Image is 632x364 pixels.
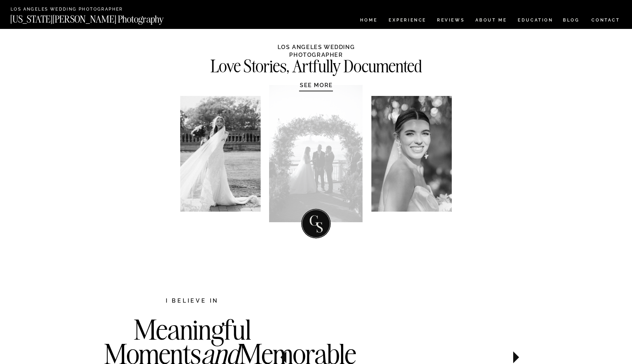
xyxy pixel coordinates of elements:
[283,81,350,89] a: SEE MORE
[10,14,187,20] a: [US_STATE][PERSON_NAME] Photography
[359,18,379,24] a: HOME
[437,18,463,24] a: REVIEWS
[389,18,426,24] a: Experience
[195,58,437,72] h2: Love Stories, Artfully Documented
[11,7,149,12] a: Los Angeles Wedding Photographer
[591,16,620,24] a: CONTACT
[563,18,580,24] a: BLOG
[517,18,554,24] a: EDUCATION
[128,297,256,306] h2: I believe in
[250,43,382,57] h1: LOS ANGELES WEDDING PHOTOGRAPHER
[475,18,507,24] a: ABOUT ME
